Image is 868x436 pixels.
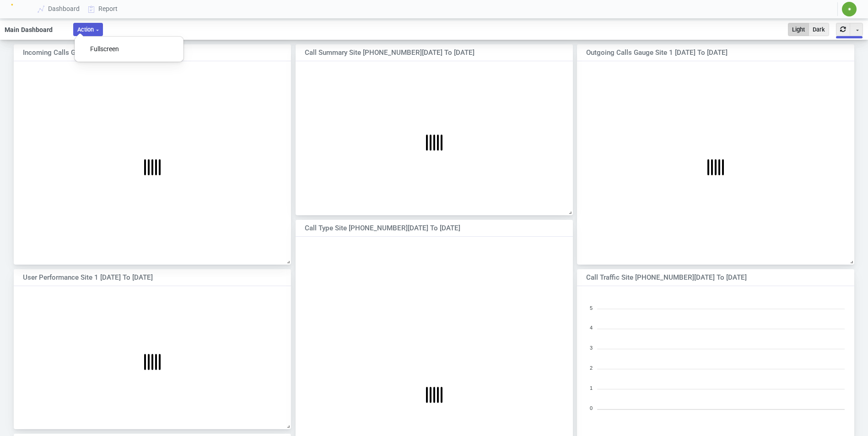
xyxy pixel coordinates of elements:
[590,305,593,310] tspan: 5
[11,4,22,15] img: Logo
[590,365,593,371] tspan: 2
[79,41,178,57] button: Fullscreen
[841,1,857,17] button: ✷
[847,6,852,12] span: ✷
[305,223,538,234] div: Call Type Site [PHONE_NUMBER][DATE] to [DATE]
[23,48,256,58] div: Incoming Calls Gauge Site 1 [DATE] to [DATE]
[23,272,256,283] div: User Performance Site 1 [DATE] to [DATE]
[84,0,122,17] a: Report
[590,385,593,391] tspan: 1
[590,325,593,330] tspan: 4
[73,23,103,36] button: Action
[586,48,819,58] div: Outgoing Calls Gauge Site 1 [DATE] to [DATE]
[590,405,593,411] tspan: 0
[34,0,84,17] a: Dashboard
[788,23,809,36] button: Light
[809,23,829,36] button: Dark
[590,345,593,351] tspan: 3
[305,48,538,58] div: Call Summary Site [PHONE_NUMBER][DATE] to [DATE]
[586,272,819,283] div: Call Traffic Site [PHONE_NUMBER][DATE] to [DATE]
